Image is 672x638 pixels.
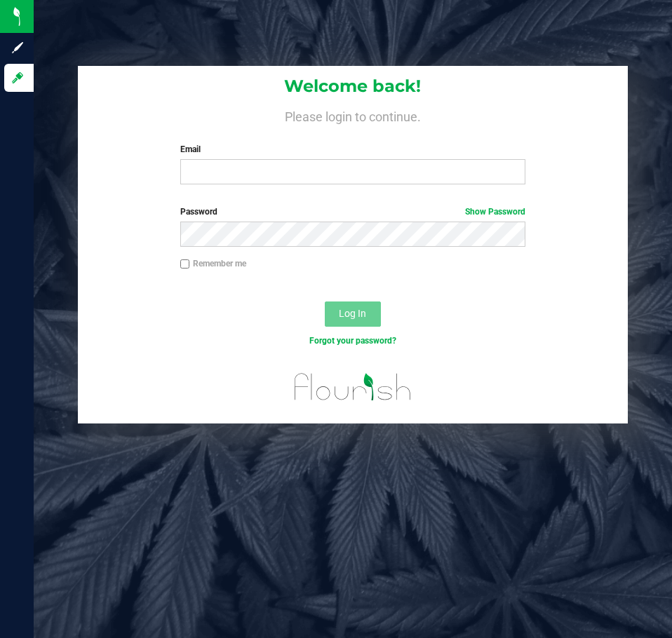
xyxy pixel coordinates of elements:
button: Log In [325,301,381,327]
label: Email [180,143,525,156]
h1: Welcome back! [78,77,627,95]
a: Show Password [465,207,525,217]
inline-svg: Log in [11,71,25,85]
span: Log In [339,308,366,319]
span: Password [180,207,217,217]
h4: Please login to continue. [78,107,627,123]
img: flourish_logo.svg [284,362,422,412]
a: Forgot your password? [309,336,396,346]
input: Remember me [180,259,190,269]
inline-svg: Sign up [11,41,25,55]
label: Remember me [180,257,246,270]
